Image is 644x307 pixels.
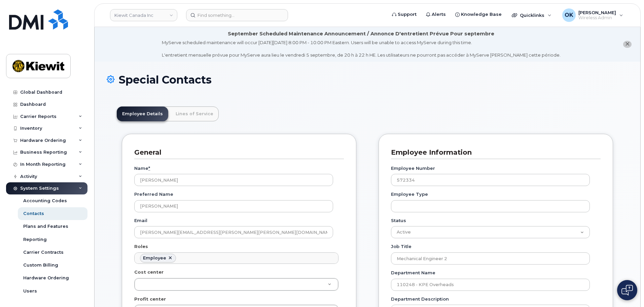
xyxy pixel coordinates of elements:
abbr: required [148,165,150,171]
label: Preferred Name [134,191,173,197]
div: Employee [143,255,166,261]
label: Employee Number [391,165,435,172]
label: Roles [134,243,148,250]
button: close notification [623,41,632,48]
label: Department Description [391,296,449,302]
label: Email [134,217,147,224]
label: Employee Type [391,191,428,197]
a: Lines of Service [170,106,219,121]
label: Job Title [391,243,412,250]
a: Employee Details [117,106,168,121]
label: Department Name [391,270,435,276]
h3: General [134,148,339,157]
div: September Scheduled Maintenance Announcement / Annonce D'entretient Prévue Pour septembre [228,30,494,37]
div: MyServe scheduled maintenance will occur [DATE][DATE] 8:00 PM - 10:00 PM Eastern. Users will be u... [162,39,561,58]
label: Name [134,165,150,172]
label: Cost center [134,269,164,275]
h3: Employee Information [391,148,596,157]
label: Profit center [134,296,166,302]
img: Open chat [621,285,633,296]
h1: Special Contacts [107,74,628,86]
label: Status [391,217,406,224]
